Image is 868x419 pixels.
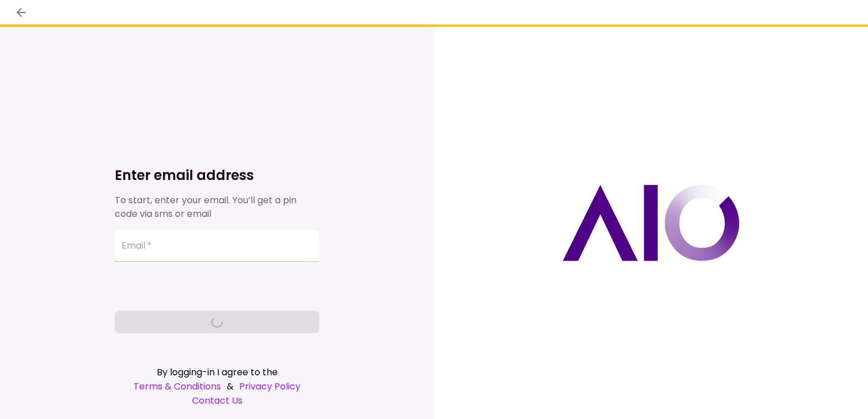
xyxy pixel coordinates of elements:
[115,393,319,408] a: Contact Us
[115,365,319,379] div: By logging-in I agree to the
[239,379,301,393] a: Privacy Policy
[115,166,319,185] h1: Enter email address
[115,379,319,393] div: &
[11,3,31,22] button: back
[562,185,740,261] img: AIO logo
[115,194,319,221] div: To start, enter your email. You’ll get a pin code via sms or email
[133,379,221,393] a: Terms & Conditions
